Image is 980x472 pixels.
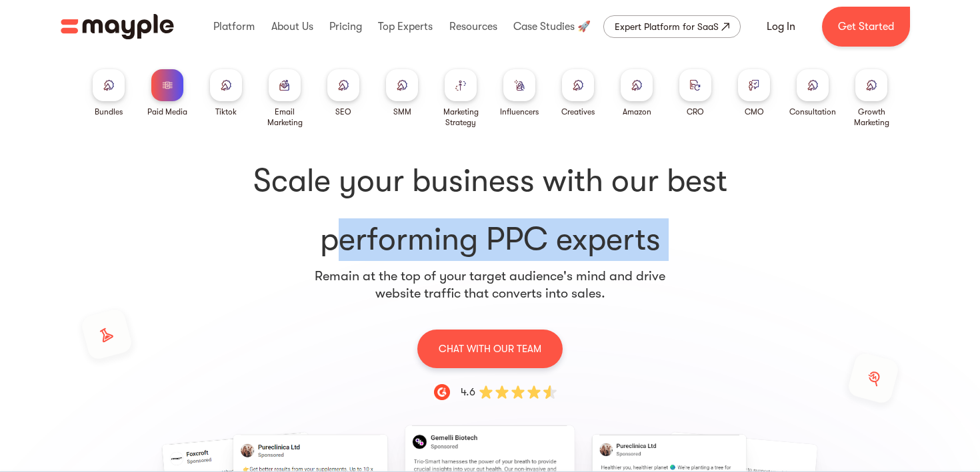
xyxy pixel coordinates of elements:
div: Tiktok [215,107,237,117]
div: Amazon [623,107,651,117]
p: CHAT WITH OUR TEAM [439,340,541,357]
a: Log In [751,11,811,43]
div: CRO [687,107,704,117]
p: Remain at the top of your target audience's mind and drive website traffic that converts into sales. [314,268,666,302]
div: Pricing [326,5,365,48]
a: Get Started [822,7,910,47]
a: Amazon [621,69,653,117]
div: Expert Platform for SaaS [615,19,719,35]
a: Paid Media [147,69,187,117]
a: CHAT WITH OUR TEAM [417,329,563,368]
div: Email Marketing [261,107,309,128]
div: Influencers [500,107,539,117]
iframe: Chat Widget [767,328,980,472]
a: Influencers [500,69,539,117]
span: Scale your business with our best [85,160,895,202]
div: Top Experts [375,5,436,48]
div: Bundles [95,107,123,117]
img: Mayple logo [61,14,174,39]
div: Platform [210,5,258,48]
a: SMM [386,69,418,117]
a: Marketing Strategy [437,69,485,128]
h1: performing PPC experts [85,160,895,261]
a: Creatives [561,69,595,117]
a: Bundles [93,69,125,117]
div: SEO [335,107,351,117]
div: CMO [745,107,764,117]
div: SMM [393,107,411,117]
div: Resources [446,5,501,48]
div: 4.6 [461,384,475,400]
a: Consultation [789,69,836,117]
div: Виджет чата [767,328,980,472]
a: CRO [679,69,711,117]
div: Creatives [561,107,595,117]
a: Expert Platform for SaaS [603,15,741,38]
a: Email Marketing [261,69,309,128]
div: Paid Media [147,107,187,117]
a: Growth Marketing [847,69,895,128]
a: SEO [327,69,359,117]
div: Consultation [789,107,836,117]
div: About Us [268,5,317,48]
a: Tiktok [210,69,242,117]
div: Marketing Strategy [437,107,485,128]
div: Growth Marketing [847,107,895,128]
a: home [61,14,174,39]
a: CMO [738,69,770,117]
